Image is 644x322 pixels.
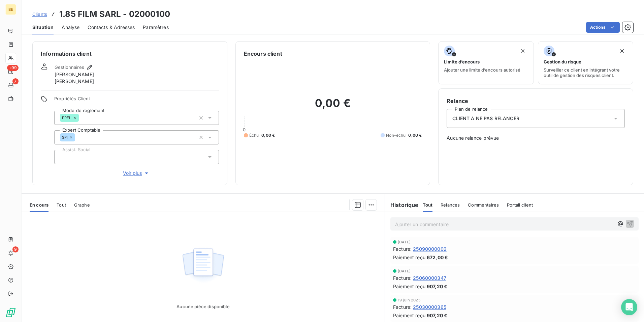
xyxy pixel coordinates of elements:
[385,201,419,209] h6: Historique
[62,135,68,139] span: SPI
[427,283,447,290] span: 907,20 €
[54,96,219,105] span: Propriétés Client
[544,67,627,78] span: Surveiller ce client en intégrant votre outil de gestion des risques client.
[452,115,519,122] span: CLIENT A NE PAS RELANCER
[427,312,447,319] span: 907,20 €
[55,71,94,78] span: [PERSON_NAME]
[393,254,425,261] span: Paiement reçu
[32,11,47,18] a: Clients
[393,283,425,290] span: Paiement reçu
[393,303,412,311] span: Facture :
[438,41,534,84] button: Limite d’encoursAjouter une limite d’encours autorisé
[244,97,422,117] h2: 0,00 €
[261,132,275,138] span: 0,00 €
[244,50,282,58] h6: Encours client
[444,59,480,64] span: Limite d’encours
[249,132,259,138] span: Échu
[12,246,19,252] span: 9
[32,11,47,17] span: Clients
[54,169,219,177] button: Voir plus
[427,254,448,261] span: 672,00 €
[57,202,66,208] span: Tout
[143,24,169,31] span: Paramètres
[79,115,84,121] input: Ajouter une valeur
[32,24,54,31] span: Situation
[176,304,229,309] span: Aucune pièce disponible
[123,170,150,177] span: Voir plus
[447,97,625,105] h6: Relance
[30,202,49,208] span: En cours
[75,134,80,140] input: Ajouter une valeur
[41,50,219,58] h6: Informations client
[413,303,446,311] span: 25030000365
[444,67,520,73] span: Ajouter une limite d’encours autorisé
[5,4,16,15] div: BE
[55,64,84,70] span: Gestionnaires
[62,24,79,31] span: Analyse
[62,116,71,120] span: PREL
[398,240,411,244] span: [DATE]
[88,24,135,31] span: Contacts & Adresses
[398,269,411,273] span: [DATE]
[507,202,533,208] span: Portail client
[74,202,90,208] span: Graphe
[544,59,581,64] span: Gestion du risque
[393,245,412,252] span: Facture :
[413,245,447,252] span: 25090000002
[408,132,422,138] span: 0,00 €
[182,245,225,287] img: Empty state
[393,312,425,319] span: Paiement reçu
[243,127,246,132] span: 0
[7,65,19,71] span: +99
[60,154,65,160] input: Ajouter une valeur
[423,202,433,208] span: Tout
[5,307,16,318] img: Logo LeanPay
[12,78,19,84] span: 7
[447,135,625,141] span: Aucune relance prévue
[413,274,446,281] span: 25060000347
[586,22,620,33] button: Actions
[621,299,637,315] div: Open Intercom Messenger
[386,132,406,138] span: Non-échu
[538,41,633,84] button: Gestion du risqueSurveiller ce client en intégrant votre outil de gestion des risques client.
[441,202,460,208] span: Relances
[55,78,94,85] span: [PERSON_NAME]
[393,274,412,281] span: Facture :
[468,202,499,208] span: Commentaires
[398,298,421,302] span: 19 juin 2025
[59,8,170,20] h3: 1.85 FILM SARL - 02000100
